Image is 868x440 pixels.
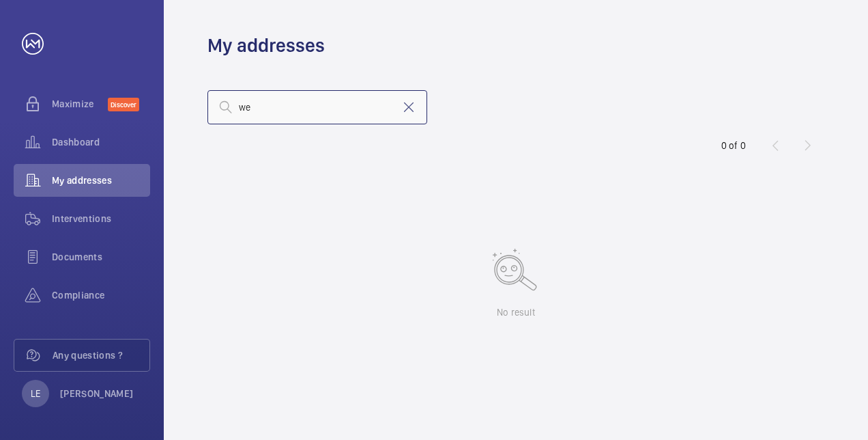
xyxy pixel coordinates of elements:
h1: My addresses [207,33,325,58]
input: Search by address [207,90,427,124]
span: Dashboard [52,135,150,149]
p: [PERSON_NAME] [60,387,134,400]
div: 0 of 0 [721,139,746,152]
span: Maximize [52,97,108,111]
span: Documents [52,250,150,264]
span: My addresses [52,174,150,187]
span: Interventions [52,212,150,225]
p: No result [497,305,535,319]
span: Any questions ? [53,348,149,362]
span: Discover [108,98,139,111]
p: LE [31,387,40,400]
span: Compliance [52,288,150,302]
